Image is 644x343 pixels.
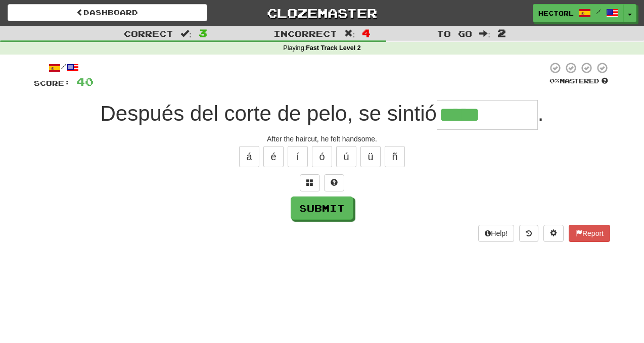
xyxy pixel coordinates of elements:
[180,29,192,38] span: :
[478,225,514,242] button: Help!
[34,62,94,74] div: /
[239,146,259,167] button: á
[291,197,353,220] button: Submit
[596,8,601,15] span: /
[300,174,320,191] button: Switch sentence to multiple choice alt+p
[547,77,610,86] div: Mastered
[336,146,356,167] button: ú
[263,146,284,167] button: é
[100,102,436,125] span: Después del corte de pelo, se sintió
[273,28,337,38] span: Incorrect
[437,28,472,38] span: To go
[385,146,405,167] button: ñ
[362,27,371,39] span: 4
[344,29,355,38] span: :
[479,29,490,38] span: :
[76,75,94,88] span: 40
[533,4,624,22] a: hectorl /
[549,77,560,85] span: 0 %
[569,225,610,242] button: Report
[199,27,207,39] span: 3
[519,225,538,242] button: Round history (alt+y)
[222,4,422,22] a: Clozemaster
[312,146,332,167] button: ó
[360,146,381,167] button: ü
[324,174,344,191] button: Single letter hint - you only get 1 per sentence and score half the points! alt+h
[34,79,70,87] span: Score:
[497,27,506,39] span: 2
[34,134,610,144] div: After the haircut, he felt handsome.
[306,44,361,52] strong: Fast Track Level 2
[538,102,544,125] span: .
[124,28,173,38] span: Correct
[288,146,308,167] button: í
[538,9,574,18] span: hectorl
[8,4,207,21] a: Dashboard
